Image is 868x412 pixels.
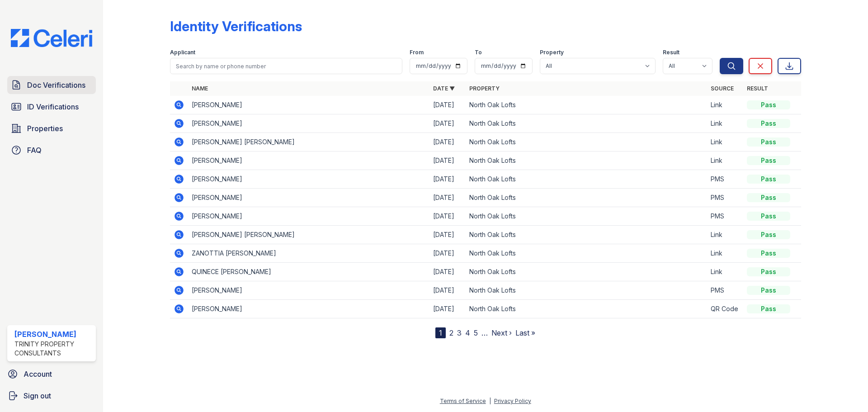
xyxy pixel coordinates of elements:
[188,170,429,189] td: [PERSON_NAME]
[707,207,743,226] td: PMS
[7,119,96,137] a: Properties
[429,189,466,207] td: [DATE]
[429,244,466,263] td: [DATE]
[27,80,85,90] span: Doc Verifications
[747,230,790,239] div: Pass
[707,281,743,300] td: PMS
[170,18,302,34] div: Identity Verifications
[707,96,743,114] td: Link
[494,398,531,404] a: Privacy Policy
[515,328,535,337] a: Last »
[188,114,429,133] td: [PERSON_NAME]
[14,340,92,358] div: Trinity Property Consultants
[663,49,679,56] label: Result
[707,263,743,281] td: Link
[540,49,564,56] label: Property
[188,96,429,114] td: [PERSON_NAME]
[466,152,707,170] td: North Oak Lofts
[491,328,512,337] a: Next ›
[188,152,429,170] td: [PERSON_NAME]
[466,133,707,152] td: North Oak Lofts
[410,49,424,56] label: From
[27,123,63,134] span: Properties
[457,328,462,337] a: 3
[429,133,466,152] td: [DATE]
[466,189,707,207] td: North Oak Lofts
[170,49,195,56] label: Applicant
[747,193,790,202] div: Pass
[707,152,743,170] td: Link
[466,207,707,226] td: North Oak Lofts
[429,207,466,226] td: [DATE]
[481,327,488,338] span: …
[466,96,707,114] td: North Oak Lofts
[433,85,455,92] a: Date ▼
[747,175,790,184] div: Pass
[707,244,743,263] td: Link
[707,170,743,189] td: PMS
[429,263,466,281] td: [DATE]
[188,189,429,207] td: [PERSON_NAME]
[188,281,429,300] td: [PERSON_NAME]
[440,398,486,404] a: Terms of Service
[429,226,466,244] td: [DATE]
[747,156,790,165] div: Pass
[27,145,42,156] span: FAQ
[747,137,790,147] div: Pass
[192,85,208,92] a: Name
[24,369,52,379] span: Account
[707,300,743,318] td: QR Code
[429,281,466,300] td: [DATE]
[188,207,429,226] td: [PERSON_NAME]
[466,114,707,133] td: North Oak Lofts
[429,300,466,318] td: [DATE]
[429,114,466,133] td: [DATE]
[188,300,429,318] td: [PERSON_NAME]
[707,133,743,152] td: Link
[747,286,790,295] div: Pass
[170,58,402,74] input: Search by name or phone number
[466,300,707,318] td: North Oak Lofts
[24,390,51,401] span: Sign out
[466,244,707,263] td: North Oak Lofts
[707,114,743,133] td: Link
[7,76,96,94] a: Doc Verifications
[7,141,96,159] a: FAQ
[429,96,466,114] td: [DATE]
[747,212,790,221] div: Pass
[465,328,470,337] a: 4
[188,226,429,244] td: [PERSON_NAME] [PERSON_NAME]
[4,387,99,405] a: Sign out
[466,226,707,244] td: North Oak Lofts
[747,100,790,109] div: Pass
[747,304,790,313] div: Pass
[711,85,734,92] a: Source
[435,327,446,338] div: 1
[474,328,478,337] a: 5
[466,170,707,189] td: North Oak Lofts
[707,189,743,207] td: PMS
[747,267,790,276] div: Pass
[747,249,790,258] div: Pass
[188,263,429,281] td: QUINECE [PERSON_NAME]
[747,85,768,92] a: Result
[14,329,92,340] div: [PERSON_NAME]
[466,281,707,300] td: North Oak Lofts
[188,244,429,263] td: ZANOTTIA [PERSON_NAME]
[7,98,96,116] a: ID Verifications
[707,226,743,244] td: Link
[747,119,790,128] div: Pass
[449,328,453,337] a: 2
[489,398,491,404] div: |
[429,152,466,170] td: [DATE]
[4,365,99,383] a: Account
[188,133,429,152] td: [PERSON_NAME] [PERSON_NAME]
[475,49,482,56] label: To
[466,263,707,281] td: North Oak Lofts
[469,85,500,92] a: Property
[27,101,79,112] span: ID Verifications
[429,170,466,189] td: [DATE]
[4,29,99,47] img: CE_Logo_Blue-a8612792a0a2168367f1c8372b55b34899dd931a85d93a1a3d3e32e68fde9ad4.png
